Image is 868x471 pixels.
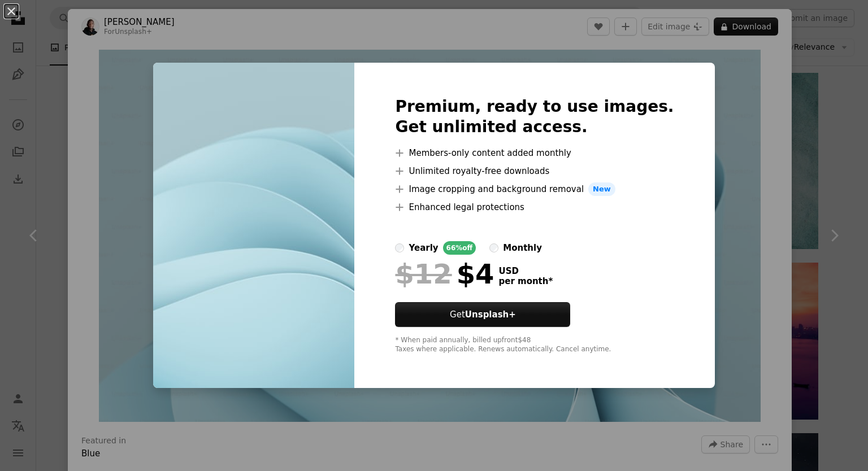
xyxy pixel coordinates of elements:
[395,200,674,214] li: Enhanced legal protections
[395,259,494,289] div: $4
[153,63,354,388] img: premium_photo-1669981123704-5836330e3ddd
[395,243,404,252] input: yearly66%off
[498,266,553,276] span: USD
[498,276,553,286] span: per month *
[395,259,452,289] span: $12
[588,182,615,196] span: New
[395,97,674,137] h2: Premium, ready to use images. Get unlimited access.
[395,336,674,354] div: * When paid annually, billed upfront $48 Taxes where applicable. Renews automatically. Cancel any...
[465,309,516,320] strong: Unsplash+
[395,182,674,196] li: Image cropping and background removal
[503,241,542,255] div: monthly
[395,164,674,178] li: Unlimited royalty-free downloads
[395,146,674,160] li: Members-only content added monthly
[409,241,438,255] div: yearly
[395,302,570,327] button: GetUnsplash+
[443,241,476,255] div: 66% off
[489,243,498,252] input: monthly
